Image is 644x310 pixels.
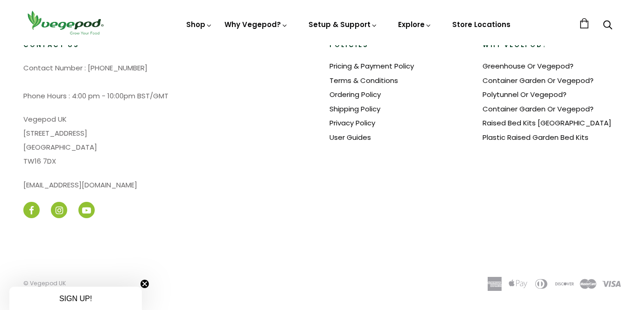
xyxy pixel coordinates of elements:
a: Search [603,21,612,31]
a: Terms & Conditions [329,76,398,85]
a: [EMAIL_ADDRESS][DOMAIN_NAME] [23,180,137,190]
a: Setup & Support [308,20,378,29]
a: User Guides [329,132,371,142]
img: Vegepod [23,9,107,36]
a: Container Garden Or Vegepod? [483,76,594,85]
span: SIGN UP! [59,295,92,303]
p: Vegepod UK [STREET_ADDRESS] [GEOGRAPHIC_DATA] TW16 7DX [23,112,315,168]
p: Contact Number : [PHONE_NUMBER] Phone Hours : 4:00 pm - 10:00pm BST/GMT [23,61,315,103]
a: Container Garden Or Vegepod? [483,104,594,114]
a: © Vegepod UK [23,279,66,288]
a: Greenhouse Or Vegepod? [483,61,574,71]
a: Plastic Raised Garden Bed Kits [483,132,588,142]
a: Store Locations [452,20,511,29]
div: SIGN UP!Close teaser [9,287,142,310]
a: Why Vegepod? [224,20,288,29]
a: Pricing & Payment Policy [329,61,414,71]
a: Shipping Policy [329,104,380,114]
a: Ordering Policy [329,90,381,99]
a: Raised Bed Kits [GEOGRAPHIC_DATA] [483,118,611,128]
a: Polytunnel Or Vegepod? [483,90,567,99]
a: Explore [398,20,432,29]
a: Shop [186,20,212,29]
button: Close teaser [140,279,149,289]
a: Privacy Policy [329,118,375,128]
